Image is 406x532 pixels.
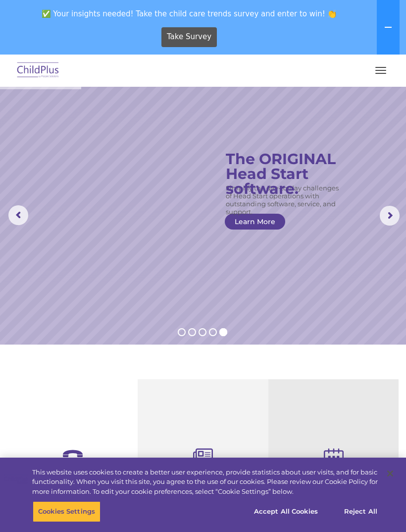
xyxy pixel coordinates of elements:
button: Cookies Settings [33,501,101,522]
span: Take Survey [167,28,211,46]
img: ChildPlus by Procare Solutions [15,59,61,82]
div: This website uses cookies to create a better user experience, provide statistics about user visit... [32,468,378,497]
a: Learn More [225,214,285,230]
button: Accept All Cookies [249,501,323,522]
a: Take Survey [161,27,217,47]
button: Reject All [330,501,392,522]
button: Close [379,463,401,484]
rs-layer: The ORIGINAL Head Start software. [226,152,352,196]
rs-layer: Simplify the day-to-day challenges of Head Start operations with outstanding software, service, a... [226,184,344,216]
span: ✅ Your insights needed! Take the child care trends survey and enter to win! 👏 [4,4,375,23]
